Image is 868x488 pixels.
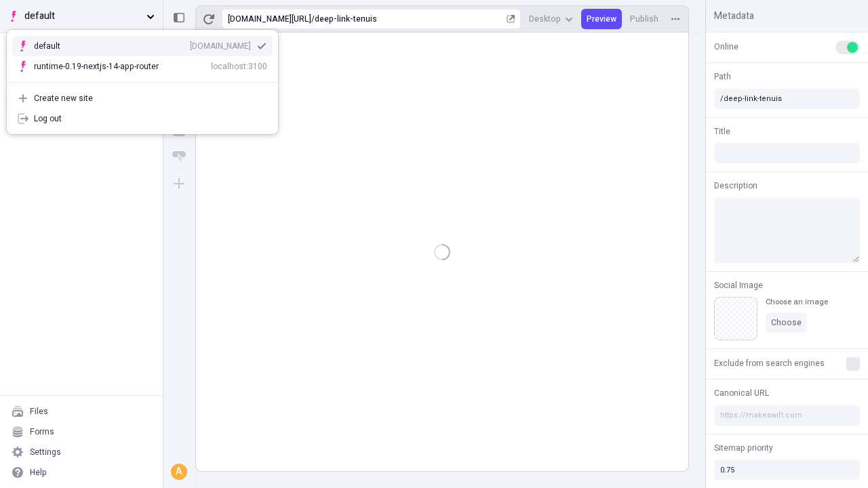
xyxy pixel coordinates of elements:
[630,14,658,24] span: Publish
[529,14,561,24] span: Desktop
[190,41,251,52] div: [DOMAIN_NAME]
[7,30,278,82] div: Suggestions
[714,180,757,192] span: Description
[714,70,731,83] span: Path
[30,426,54,437] div: Forms
[311,14,315,24] div: /
[581,9,622,29] button: Preview
[524,9,578,29] button: Desktop
[714,442,773,454] span: Sitemap priority
[172,465,186,479] div: A
[714,279,763,291] span: Social Image
[714,387,769,399] span: Canonical URL
[771,317,802,328] span: Choose
[714,125,730,138] span: Title
[30,406,48,417] div: Files
[766,297,828,307] div: Choose an image
[714,357,825,369] span: Exclude from search engines
[315,14,504,24] div: deep-link-tenuis
[211,61,267,72] div: localhost:3100
[228,14,311,24] div: [URL][DOMAIN_NAME]
[714,405,860,426] input: https://makeswift.com
[587,14,616,24] span: Preview
[34,41,81,52] div: default
[167,144,191,169] button: Button
[34,61,159,72] div: runtime-0.19-nextjs-14-app-router
[766,312,807,333] button: Choose
[30,467,47,478] div: Help
[24,9,141,24] span: default
[625,9,664,29] button: Publish
[714,41,738,53] span: Online
[30,447,61,457] div: Settings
